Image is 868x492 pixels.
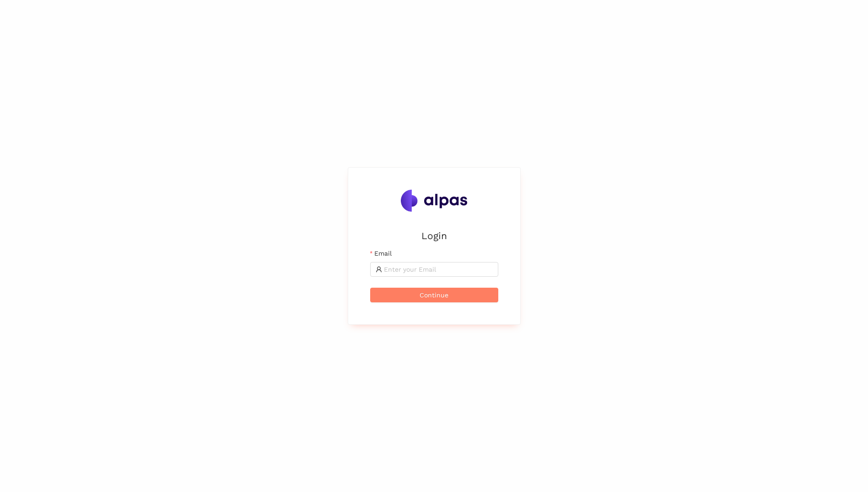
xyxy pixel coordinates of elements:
[420,290,448,300] span: Continue
[370,288,498,302] button: Continue
[376,266,382,273] span: user
[370,248,392,258] label: Email
[384,264,493,274] input: Email
[401,190,468,212] img: Alpas.ai Logo
[370,228,498,243] h2: Login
